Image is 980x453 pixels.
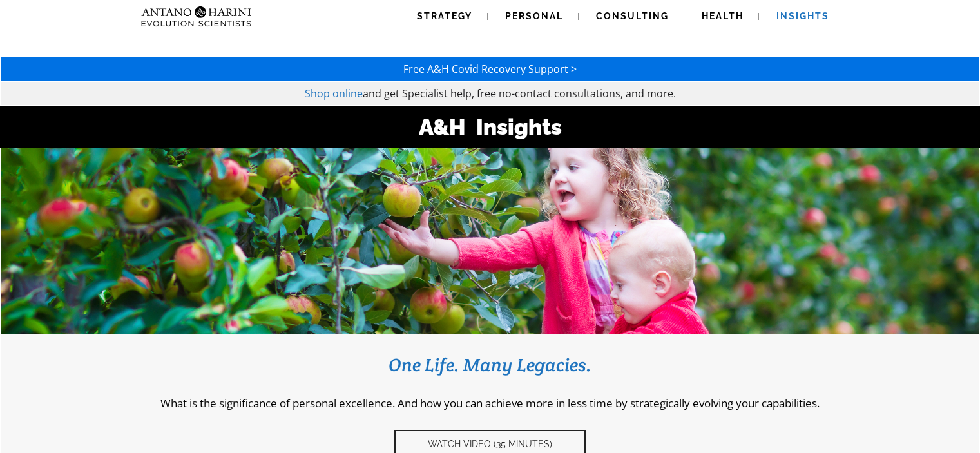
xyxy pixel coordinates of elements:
[428,439,552,450] span: Watch video (35 Minutes)
[702,11,744,21] span: Health
[20,353,960,376] h3: One Life. Many Legacies.
[305,86,363,101] a: Shop online
[776,11,829,21] span: Insights
[419,114,562,140] strong: A&H Insights
[417,11,472,21] span: Strategy
[596,11,669,21] span: Consulting
[363,86,676,101] span: and get Specialist help, free no-contact consultations, and more.
[403,62,577,76] a: Free A&H Covid Recovery Support >
[20,396,960,410] p: What is the significance of personal excellence. And how you can achieve more in less time by str...
[505,11,563,21] span: Personal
